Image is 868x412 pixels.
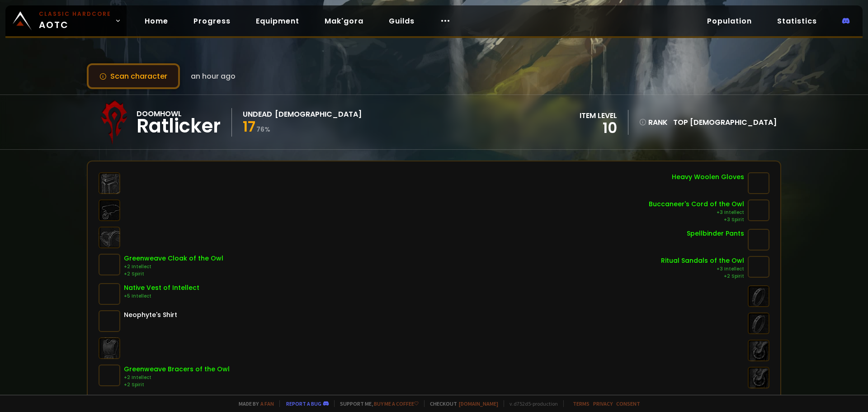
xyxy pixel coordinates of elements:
[334,400,419,407] span: Support me,
[124,263,223,270] div: +2 Intellect
[286,400,321,407] a: Report a bug
[137,12,175,30] a: Home
[243,116,255,137] span: 17
[5,5,127,36] a: Classic HardcoreAOTC
[672,172,744,182] div: Heavy Woolen Gloves
[382,12,422,30] a: Guilds
[124,365,230,374] div: Greenweave Bracers of the Owl
[504,400,558,407] span: v. d752d5 - production
[233,400,274,407] span: Made by
[317,12,371,30] a: Mak'gora
[124,310,177,320] div: Neophyte's Shirt
[748,199,769,221] img: item-14173
[661,265,744,273] div: +3 Intellect
[243,109,272,120] div: Undead
[186,12,238,30] a: Progress
[39,10,111,32] span: AOTC
[673,117,777,128] div: Top
[424,400,498,407] span: Checkout
[649,209,744,216] div: +3 Intellect
[124,270,223,278] div: +2 Spirit
[616,400,640,407] a: Consent
[87,63,180,89] button: Scan character
[260,400,274,407] a: a fan
[124,374,230,381] div: +2 Intellect
[748,256,769,278] img: item-14129
[124,381,230,388] div: +2 Spirit
[700,12,759,30] a: Population
[99,283,120,305] img: item-14096
[137,108,221,119] div: Doomhowl
[573,400,590,407] a: Terms
[249,12,307,30] a: Equipment
[649,199,744,209] div: Buccaneer's Cord of the Owl
[639,117,668,128] div: rank
[748,229,769,251] img: item-2970
[661,256,744,265] div: Ritual Sandals of the Owl
[191,71,236,82] span: an hour ago
[580,121,617,135] div: 10
[580,110,617,121] div: item level
[770,12,824,30] a: Statistics
[459,400,498,407] a: [DOMAIN_NAME]
[124,283,199,293] div: Native Vest of Intellect
[137,119,221,133] div: Ratlicker
[256,125,270,134] small: 76 %
[690,117,777,128] span: [DEMOGRAPHIC_DATA]
[374,400,419,407] a: Buy me a coffee
[124,293,199,300] div: +5 Intellect
[124,254,223,263] div: Greenweave Cloak of the Owl
[661,273,744,280] div: +2 Spirit
[687,229,744,238] div: Spellbinder Pants
[275,109,362,120] div: [DEMOGRAPHIC_DATA]
[649,216,744,223] div: +3 Spirit
[99,365,120,386] img: item-9768
[99,254,120,275] img: item-9770
[99,310,120,332] img: item-53
[748,172,769,194] img: item-4310
[593,400,613,407] a: Privacy
[39,10,111,18] small: Classic Hardcore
